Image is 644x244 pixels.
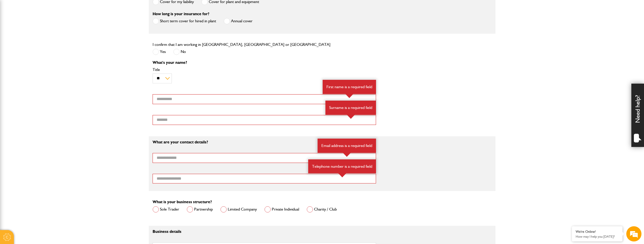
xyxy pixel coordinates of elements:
[307,206,337,213] label: Charity / Club
[325,101,376,115] div: Surname is a required field
[153,61,376,65] p: What's your name?
[308,159,376,174] div: Telephone number is a required field
[576,230,619,234] div: We're Online!
[323,80,376,94] div: First name is a required field
[153,49,166,55] label: Yes
[338,173,346,177] img: error-box-arrow.svg
[224,18,253,24] label: Annual cover
[220,206,257,213] label: Limited Company
[153,200,212,204] label: What is your business structure?
[153,43,330,47] label: I confirm that I am working in [GEOGRAPHIC_DATA], [GEOGRAPHIC_DATA] or [GEOGRAPHIC_DATA]
[345,94,353,98] img: error-box-arrow.svg
[187,206,213,213] label: Partnership
[153,230,376,234] p: Business details
[153,68,376,72] label: Title
[347,115,355,119] img: error-box-arrow.svg
[343,153,351,157] img: error-box-arrow.svg
[318,139,376,153] div: Email address is a required field
[153,140,376,144] p: What are your contact details?
[153,18,216,24] label: Short term cover for hired in plant
[264,206,299,213] label: Private Individual
[173,49,186,55] label: No
[153,12,209,16] label: How long is your insurance for?
[631,84,644,147] div: Need help?
[576,235,619,238] p: How may I help you today?
[153,206,179,213] label: Sole Trader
